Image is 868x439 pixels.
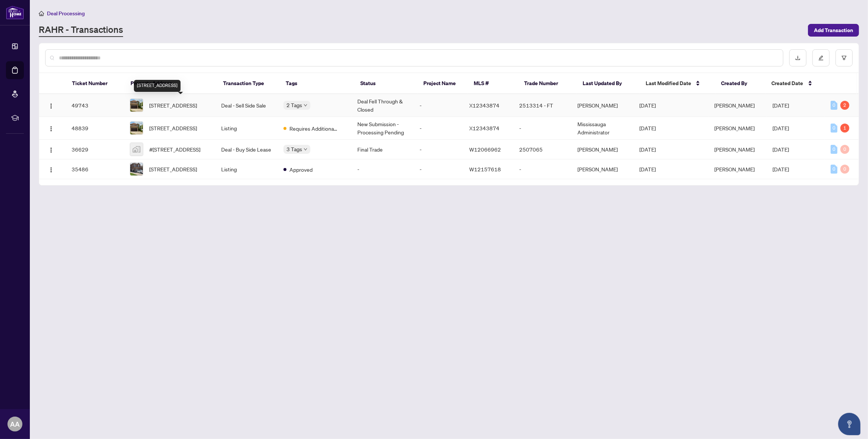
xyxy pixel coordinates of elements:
[838,413,861,435] button: Open asap
[66,117,124,140] td: 48839
[45,99,57,111] button: Logo
[640,125,656,131] span: [DATE]
[130,163,143,175] img: thumbnail-img
[646,79,691,87] span: Last Modified Date
[714,166,755,172] span: [PERSON_NAME]
[130,122,143,134] img: thumbnail-img
[66,73,125,94] th: Ticket Number
[48,147,54,153] img: Logo
[789,49,806,66] button: download
[812,49,830,66] button: edit
[130,99,143,112] img: thumbnail-img
[45,122,57,134] button: Logo
[125,73,217,94] th: Property Address
[215,140,278,159] td: Deal - Buy Side Lease
[215,117,278,140] td: Listing
[773,102,789,109] span: [DATE]
[48,103,54,109] img: Logo
[808,24,859,37] button: Add Transaction
[417,73,468,94] th: Project Name
[818,55,824,60] span: edit
[149,124,197,132] span: [STREET_ADDRESS]
[513,140,571,159] td: 2507065
[66,140,124,159] td: 36629
[773,125,789,131] span: [DATE]
[513,94,571,117] td: 2513314 - FT
[469,166,501,172] span: W12157618
[414,117,464,140] td: -
[130,143,143,156] img: thumbnail-img
[831,101,837,110] div: 0
[814,24,853,36] span: Add Transaction
[286,145,302,153] span: 3 Tags
[836,49,853,66] button: filter
[149,101,197,109] span: [STREET_ADDRESS]
[513,117,571,140] td: -
[840,124,849,133] div: 1
[773,166,789,172] span: [DATE]
[468,73,518,94] th: MLS #
[289,124,338,133] span: Requires Additional Docs
[48,167,54,173] img: Logo
[355,73,418,94] th: Status
[571,117,634,140] td: Mississauga Administrator
[571,159,634,179] td: [PERSON_NAME]
[304,147,307,151] span: down
[39,11,44,16] span: home
[6,6,24,19] img: logo
[842,55,847,60] span: filter
[571,94,634,117] td: [PERSON_NAME]
[714,125,755,131] span: [PERSON_NAME]
[469,146,501,153] span: W12066962
[766,73,824,94] th: Created Date
[149,165,197,173] span: [STREET_ADDRESS]
[577,73,640,94] th: Last Updated By
[215,94,278,117] td: Deal - Sell Side Sale
[47,10,85,17] span: Deal Processing
[831,124,837,133] div: 0
[513,159,571,179] td: -
[286,101,302,109] span: 2 Tags
[66,94,124,117] td: 49743
[134,80,181,92] div: [STREET_ADDRESS]
[217,73,280,94] th: Transaction Type
[640,146,656,153] span: [DATE]
[215,159,278,179] td: Listing
[45,163,57,175] button: Logo
[66,159,124,179] td: 35486
[518,73,577,94] th: Trade Number
[571,140,634,159] td: [PERSON_NAME]
[469,125,499,131] span: X12343874
[831,165,837,174] div: 0
[280,73,354,94] th: Tags
[149,145,200,153] span: #[STREET_ADDRESS]
[351,159,414,179] td: -
[840,165,849,174] div: 0
[10,419,20,429] span: AA
[831,145,837,154] div: 0
[715,73,766,94] th: Created By
[640,73,715,94] th: Last Modified Date
[640,166,656,172] span: [DATE]
[840,145,849,154] div: 0
[304,103,307,107] span: down
[772,79,803,87] span: Created Date
[714,102,755,109] span: [PERSON_NAME]
[773,146,789,153] span: [DATE]
[351,140,414,159] td: Final Trade
[289,165,313,174] span: Approved
[48,126,54,132] img: Logo
[640,102,656,109] span: [DATE]
[45,143,57,155] button: Logo
[39,24,123,37] a: RAHR - Transactions
[414,94,464,117] td: -
[840,101,849,110] div: 2
[351,117,414,140] td: New Submission - Processing Pending
[714,146,755,153] span: [PERSON_NAME]
[795,55,800,60] span: download
[351,94,414,117] td: Deal Fell Through & Closed
[414,159,464,179] td: -
[414,140,464,159] td: -
[469,102,499,109] span: X12343874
